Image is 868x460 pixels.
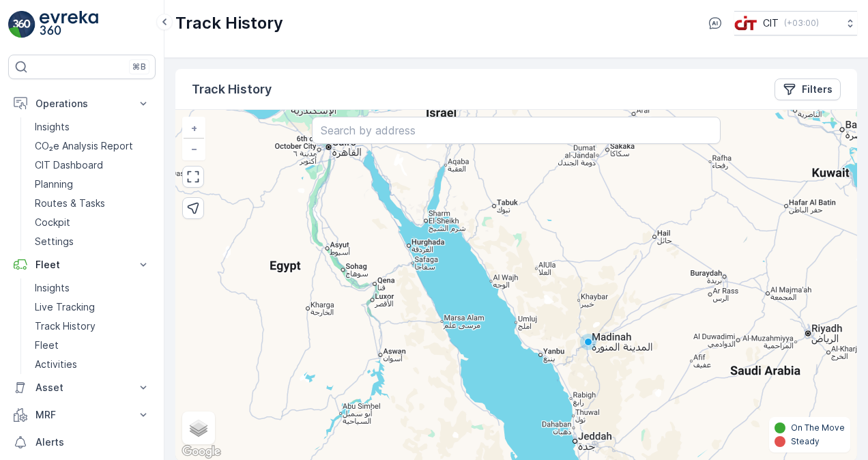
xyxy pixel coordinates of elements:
[35,435,150,449] p: Alerts
[35,319,96,333] p: Track History
[35,97,128,111] p: Operations
[35,339,59,352] p: Fleet
[29,156,156,175] a: CIT Dashboard
[35,197,105,210] p: Routes & Tasks
[192,80,272,99] p: Track History
[29,194,156,213] a: Routes & Tasks
[8,374,156,401] button: Asset
[175,12,283,34] p: Track History
[35,358,77,371] p: Activities
[8,90,156,117] button: Operations
[35,235,74,248] p: Settings
[184,139,204,159] a: Zoom Out
[184,413,214,443] a: Layers
[29,278,156,298] a: Insights
[29,175,156,194] a: Planning
[35,300,95,314] p: Live Tracking
[40,11,98,38] img: logo_light-DOdMpM7g.png
[29,136,156,156] a: CO₂e Analysis Report
[35,408,128,422] p: MRF
[775,78,841,100] button: Filters
[29,355,156,374] a: Activities
[312,117,721,144] input: Search by address
[8,251,156,278] button: Fleet
[791,422,845,433] p: On The Move
[184,118,204,139] a: Zoom In
[29,117,156,136] a: Insights
[29,336,156,355] a: Fleet
[784,18,819,29] p: ( +03:00 )
[734,16,757,31] img: cit-logo_pOk6rL0.png
[8,11,35,38] img: logo
[35,381,128,394] p: Asset
[132,61,146,72] p: ⌘B
[191,143,198,154] span: −
[29,298,156,317] a: Live Tracking
[734,11,857,35] button: CIT(+03:00)
[191,122,197,134] span: +
[35,120,70,134] p: Insights
[35,216,70,229] p: Cockpit
[791,436,820,447] p: Steady
[8,429,156,456] a: Alerts
[35,158,103,172] p: CIT Dashboard
[35,177,73,191] p: Planning
[802,83,833,96] p: Filters
[29,232,156,251] a: Settings
[29,213,156,232] a: Cockpit
[29,317,156,336] a: Track History
[763,16,779,30] p: CIT
[8,401,156,429] button: MRF
[35,258,128,272] p: Fleet
[35,281,70,295] p: Insights
[35,139,133,153] p: CO₂e Analysis Report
